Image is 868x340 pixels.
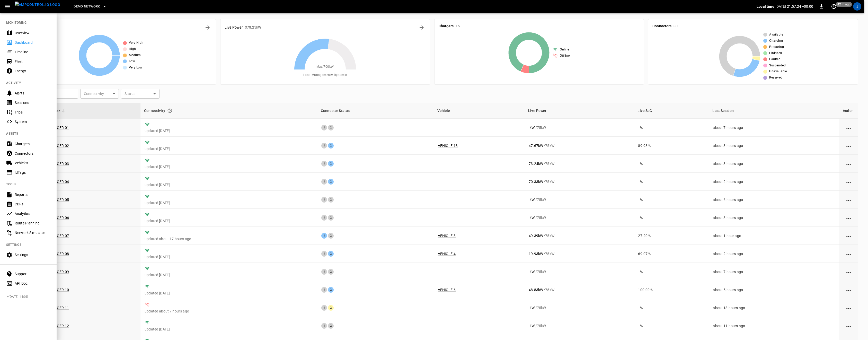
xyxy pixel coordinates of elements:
[15,59,50,64] div: Fleet
[15,192,50,197] div: Reports
[836,2,852,7] span: 42 m ago
[15,221,50,226] div: Route Planning
[15,110,50,115] div: Trips
[7,294,52,300] span: v [DATE] 14:05
[15,30,50,36] div: Overview
[830,2,838,11] button: set refresh interval
[757,4,774,9] p: Local time
[15,281,50,286] div: API Doc
[15,40,50,45] div: Dashboard
[775,4,813,9] p: [DATE] 21:57:24 +00:00
[15,211,50,216] div: Analytics
[15,91,50,96] div: Alerts
[15,252,50,257] div: Settings
[15,141,50,146] div: Chargers
[15,170,50,175] div: IdTags
[15,49,50,55] div: Timeline
[15,151,50,156] div: Connectors
[853,2,861,11] div: profile-icon
[15,100,50,105] div: Sessions
[15,160,50,165] div: Vehicles
[15,2,60,8] img: ampcontrol.io logo
[15,68,50,74] div: Energy
[74,4,100,10] span: DEMO NETWORK
[15,271,50,276] div: Support
[15,119,50,124] div: System
[15,230,50,235] div: Network Simulator
[15,202,50,207] div: CDRs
